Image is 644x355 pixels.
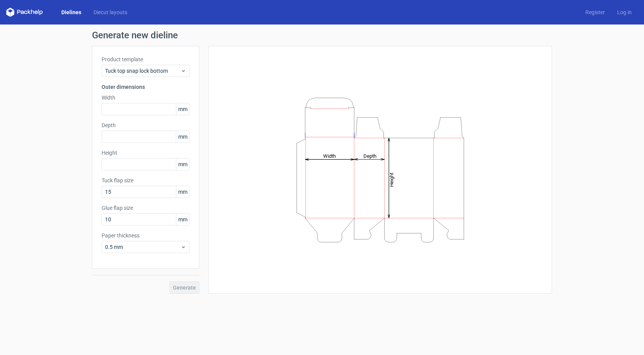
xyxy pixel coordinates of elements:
[87,8,133,16] a: Diecut layouts
[176,159,189,170] span: mm
[102,204,190,212] label: Glue flap size
[611,8,638,16] a: Log in
[105,243,181,251] span: 0.5 mm
[579,8,611,16] a: Register
[389,172,394,186] tspan: Height
[323,153,336,159] tspan: Width
[102,149,190,157] label: Height
[105,67,181,75] span: Tuck top snap lock bottom
[102,177,190,184] label: Tuck flap size
[102,121,190,129] label: Depth
[55,8,87,16] a: Dielines
[176,103,189,115] span: mm
[176,131,189,142] span: mm
[102,83,190,91] h3: Outer dimensions
[92,31,552,40] h1: Generate new dieline
[102,94,190,101] label: Width
[176,186,189,198] span: mm
[102,56,190,63] label: Product template
[363,153,376,159] tspan: Depth
[176,214,189,225] span: mm
[102,232,190,239] label: Paper thickness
